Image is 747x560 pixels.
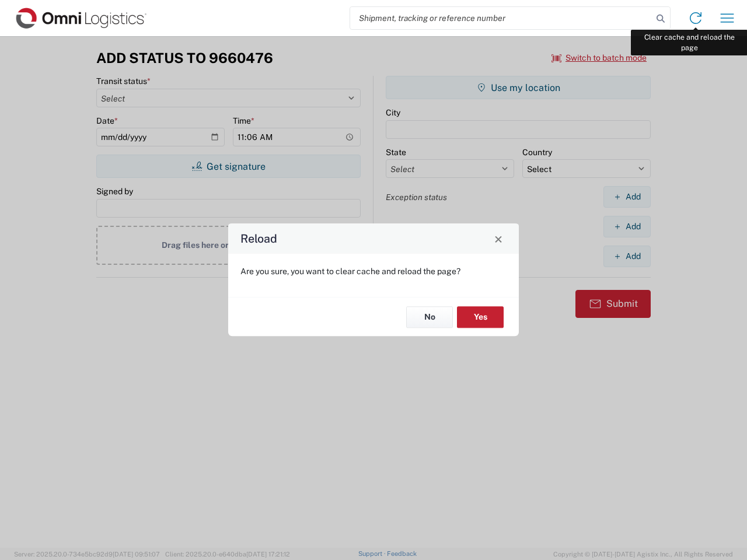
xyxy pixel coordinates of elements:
button: Yes [457,306,504,328]
p: Are you sure, you want to clear cache and reload the page? [240,266,507,276]
button: Close [490,230,507,247]
h4: Reload [240,230,277,247]
input: Shipment, tracking or reference number [350,7,652,29]
button: No [406,306,453,328]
